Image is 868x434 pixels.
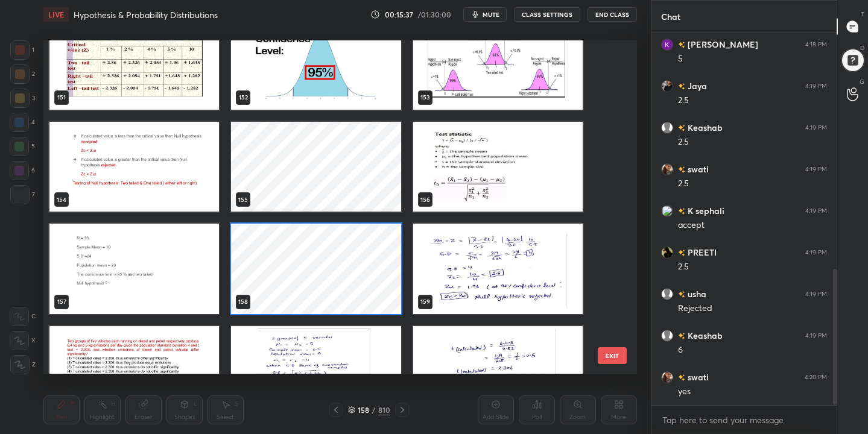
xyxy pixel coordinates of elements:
[678,250,685,256] img: no-rating-badge.077c3623.svg
[651,33,837,405] div: grid
[10,137,35,156] div: 5
[651,1,690,33] p: Chat
[678,344,827,356] div: 6
[413,224,582,314] img: 1759401292IP87H9.pdf
[372,406,376,414] div: /
[49,326,219,417] img: 1759401292IP87H9.pdf
[678,374,685,381] img: no-rating-badge.077c3623.svg
[588,7,637,22] button: End Class
[685,121,723,134] h6: Keashab
[661,163,673,175] img: 2171b84a3f5d46ffbb1d5035fcce5c7f.jpg
[483,10,499,19] span: mute
[413,326,582,417] img: 1759401292IP87H9.pdf
[678,42,685,48] img: no-rating-badge.077c3623.svg
[678,125,685,131] img: no-rating-badge.077c3623.svg
[74,9,218,20] h4: Hypothesis & Probability Distributions
[661,205,673,217] img: 3
[805,83,827,90] div: 4:19 PM
[678,386,827,398] div: yes
[685,204,724,217] h6: K sephali
[10,161,35,180] div: 6
[10,113,35,132] div: 4
[805,207,827,215] div: 4:19 PM
[661,371,673,383] img: 2171b84a3f5d46ffbb1d5035fcce5c7f.jpg
[49,19,219,110] img: 1759401292IP87H9.pdf
[805,291,827,298] div: 4:19 PM
[463,7,507,22] button: mute
[805,249,827,256] div: 4:19 PM
[805,374,827,381] div: 4:20 PM
[661,122,673,134] img: default.png
[678,83,685,90] img: no-rating-badge.077c3623.svg
[678,178,827,190] div: 2.5
[413,122,582,212] img: 1759401292IP87H9.pdf
[661,330,673,342] img: default.png
[49,122,219,212] img: 1759401292IP87H9.pdf
[661,247,673,259] img: 975d8f80c7b7480790a58a61b4a474ae.jpg
[685,371,709,383] h6: swati
[678,208,685,215] img: no-rating-badge.077c3623.svg
[685,80,707,92] h6: Jaya
[678,166,685,173] img: no-rating-badge.077c3623.svg
[10,355,36,374] div: Z
[661,39,673,51] img: 290afbf92d944c788a1a324eb22a119c.90667266_3
[10,307,36,326] div: C
[49,224,219,314] img: 1759401292IP87H9.pdf
[358,406,370,414] div: 158
[598,347,627,364] button: EXIT
[43,7,69,22] div: LIVE
[413,19,582,110] img: 1759401292IP87H9.pdf
[661,288,673,300] img: default.png
[685,163,709,175] h6: swati
[678,291,685,298] img: no-rating-badge.077c3623.svg
[678,136,827,148] div: 2.5
[43,40,616,374] div: grid
[678,53,827,65] div: 5
[661,80,673,92] img: 2aa576832eb44fa3bec3934bebcfbffb.jpg
[685,288,706,300] h6: usha
[10,331,36,350] div: X
[514,7,580,22] button: CLASS SETTINGS
[678,95,827,107] div: 2.5
[860,77,864,86] p: G
[678,333,685,339] img: no-rating-badge.077c3623.svg
[805,124,827,131] div: 4:19 PM
[678,303,827,315] div: Rejected
[685,246,717,259] h6: PREETI
[10,185,35,204] div: 7
[685,329,723,342] h6: Keashab
[231,326,401,417] img: 1759401292IP87H9.pdf
[678,219,827,231] div: accept
[231,19,401,110] img: 1759401292IP87H9.pdf
[685,38,758,51] h6: [PERSON_NAME]
[805,166,827,173] div: 4:19 PM
[10,64,35,84] div: 2
[861,10,864,19] p: T
[10,89,35,108] div: 3
[805,41,827,48] div: 4:18 PM
[860,43,864,52] p: D
[10,40,34,60] div: 1
[805,332,827,339] div: 4:19 PM
[678,261,827,273] div: 2.5
[378,404,390,415] div: 810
